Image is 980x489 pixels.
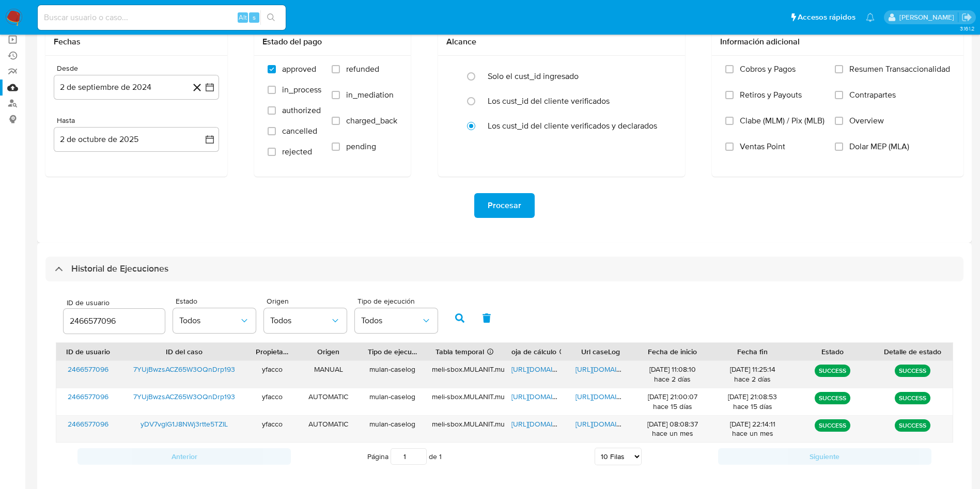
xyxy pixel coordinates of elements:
span: 3.161.2 [960,24,975,33]
a: Salir [961,12,972,23]
span: s [253,12,256,22]
a: Notificaciones [866,13,875,22]
span: Accesos rápidos [798,12,855,23]
span: Alt [239,12,247,22]
input: Buscar usuario o caso... [38,11,286,24]
button: search-icon [260,10,282,25]
p: yesica.facco@mercadolibre.com [899,12,958,22]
